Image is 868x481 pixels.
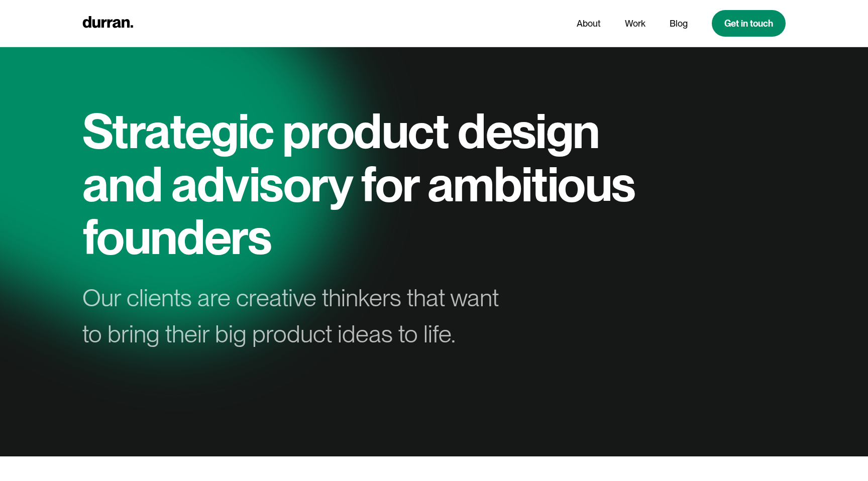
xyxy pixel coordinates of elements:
[82,104,645,264] h1: Strategic product design and advisory for ambitious founders
[82,14,133,33] a: home
[625,14,645,33] a: Work
[712,10,786,37] a: Get in touch
[577,14,601,33] a: About
[82,280,516,352] div: Our clients are creative thinkers that want to bring their big product ideas to life.
[670,14,688,33] a: Blog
